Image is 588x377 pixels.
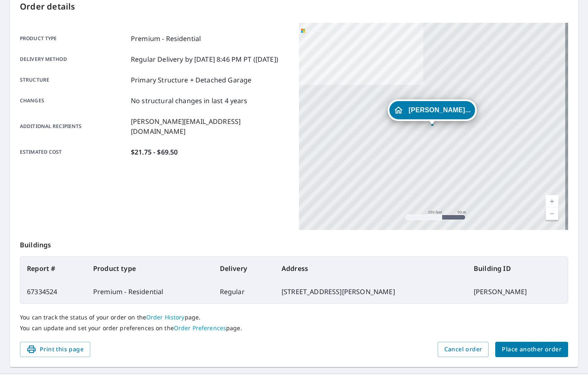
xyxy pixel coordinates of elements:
[467,280,568,303] td: [PERSON_NAME]
[502,344,561,355] span: Place another order
[275,280,467,303] td: [STREET_ADDRESS][PERSON_NAME]
[131,147,178,157] p: $21.75 - $69.50
[388,99,477,125] div: Dropped pin, building KAREN MATAYCHUCK, Residential property, 39451 Byers Dr Sterling Heights, MI...
[20,96,128,106] p: Changes
[131,96,248,106] p: No structural changes in last 4 years
[546,195,558,208] a: Current Level 17, Zoom In
[131,75,251,85] p: Primary Structure + Detached Garage
[495,342,568,357] button: Place another order
[20,342,90,357] button: Print this page
[20,324,568,332] p: You can update and set your order preferences on the page.
[131,34,201,43] p: Premium - Residential
[20,34,128,43] p: Product type
[20,230,568,256] p: Buildings
[20,54,128,64] p: Delivery method
[87,257,213,280] th: Product type
[131,54,278,64] p: Regular Delivery by [DATE] 8:46 PM PT ([DATE])
[146,313,185,321] a: Order History
[275,257,467,280] th: Address
[213,257,275,280] th: Delivery
[174,324,226,332] a: Order Preferences
[213,280,275,303] td: Regular
[20,0,568,13] p: Order details
[438,342,489,357] button: Cancel order
[20,257,87,280] th: Report #
[20,75,128,85] p: Structure
[546,208,558,220] a: Current Level 17, Zoom Out
[87,280,213,303] td: Premium - Residential
[444,344,482,355] span: Cancel order
[20,116,128,136] p: Additional recipients
[20,314,568,321] p: You can track the status of your order on the page.
[20,280,87,303] td: 67334524
[20,147,128,157] p: Estimated cost
[27,344,84,355] span: Print this page
[467,257,568,280] th: Building ID
[409,107,471,113] span: [PERSON_NAME]...
[131,116,289,136] p: [PERSON_NAME][EMAIL_ADDRESS][DOMAIN_NAME]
